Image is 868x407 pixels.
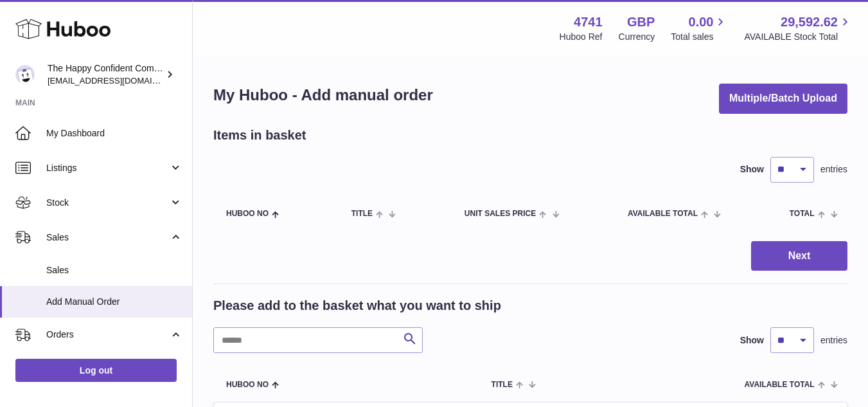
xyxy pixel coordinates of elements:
button: Multiple/Batch Upload [719,84,847,114]
div: Currency [619,31,655,43]
button: Next [751,241,847,271]
strong: GBP [627,14,655,31]
span: My Dashboard [46,127,182,140]
span: Stock [46,197,169,209]
span: Listings [46,162,169,174]
span: Total sales [671,31,728,43]
span: Sales [46,264,182,276]
span: [EMAIL_ADDRESS][DOMAIN_NAME] [48,75,189,86]
span: Total [790,210,815,218]
span: entries [820,334,847,347]
h2: Please add to the basket what you want to ship [213,297,501,314]
img: contact@happyconfident.com [15,65,35,84]
span: Orders [46,329,169,341]
div: The Happy Confident Company [48,62,163,87]
strong: 4741 [574,14,603,31]
div: Huboo Ref [560,31,603,43]
span: 29,592.62 [781,14,838,31]
h2: Items in basket [213,127,306,144]
span: Unit Sales Price [465,210,536,218]
span: entries [820,163,847,176]
span: AVAILABLE Total [628,210,698,218]
span: Add Manual Order [46,296,182,308]
span: Title [492,381,513,389]
span: Title [351,210,373,218]
a: 0.00 Total sales [671,14,728,43]
span: Huboo no [226,210,269,218]
a: 29,592.62 AVAILABLE Stock Total [744,14,853,43]
label: Show [740,334,764,347]
label: Show [740,163,764,176]
span: AVAILABLE Stock Total [744,31,853,43]
span: AVAILABLE Total [745,381,815,389]
span: 0.00 [689,14,714,31]
span: Huboo no [226,381,269,389]
h1: My Huboo - Add manual order [213,85,433,105]
a: Log out [15,359,177,382]
span: Sales [46,231,169,244]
